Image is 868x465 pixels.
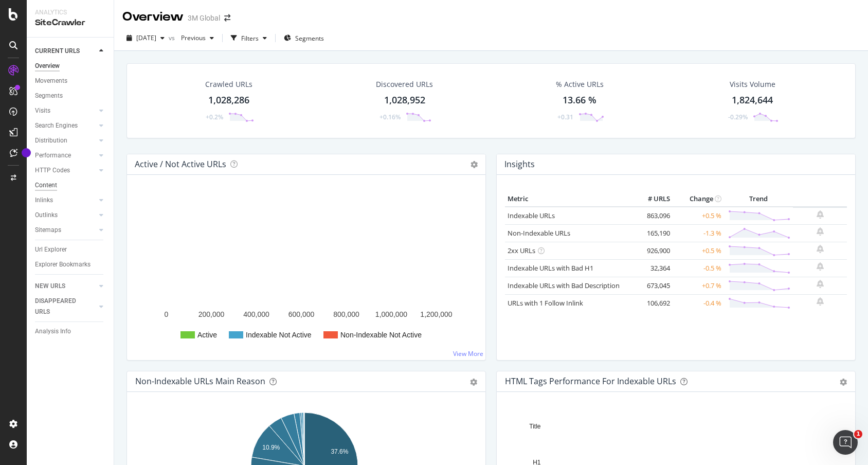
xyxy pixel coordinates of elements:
span: 2025 Aug. 24th [136,33,156,42]
a: View More [453,349,483,358]
span: vs [169,33,177,42]
a: Indexable URLs with Bad H1 [508,263,593,273]
text: 200,000 [198,310,225,318]
a: Performance [35,150,96,161]
a: HTTP Codes [35,165,96,176]
div: DISAPPEARED URLS [35,296,87,317]
h4: Active / Not Active URLs [135,157,226,171]
div: 3M Global [188,13,220,23]
a: Visits [35,105,96,116]
div: Discovered URLs [376,79,433,90]
div: Analytics [35,8,105,17]
td: -0.5 % [673,259,724,277]
text: Non-Indexable Not Active [340,331,422,339]
text: 600,000 [288,310,315,318]
div: SiteCrawler [35,17,105,29]
text: Indexable Not Active [246,331,312,339]
div: Visits [35,105,50,116]
svg: A chart. [135,191,474,352]
span: Previous [177,33,206,42]
a: Indexable URLs [508,211,555,220]
div: Visits Volume [730,79,775,90]
th: Metric [505,191,631,207]
div: bell-plus [817,262,824,271]
th: Trend [724,191,793,207]
div: gear [470,379,477,386]
span: Segments [295,34,324,43]
text: Title [529,423,541,430]
div: Explorer Bookmarks [35,259,91,270]
div: bell-plus [817,280,824,288]
td: +0.7 % [673,277,724,294]
td: +0.5 % [673,207,724,225]
div: Segments [35,91,63,101]
td: 926,900 [631,242,673,259]
div: HTML Tags Performance for Indexable URLs [505,376,676,386]
button: [DATE] [122,30,169,46]
i: Options [471,161,478,168]
div: Movements [35,76,67,86]
span: 1 [854,430,862,438]
div: 1,824,644 [732,94,773,107]
div: +0.16% [379,113,401,121]
text: 10.9% [262,444,280,451]
a: Distribution [35,135,96,146]
div: -0.29% [728,113,748,121]
div: NEW URLS [35,281,65,292]
a: Segments [35,91,106,101]
div: 1,028,286 [208,94,249,107]
button: Filters [227,30,271,46]
iframe: Intercom live chat [833,430,858,455]
div: +0.31 [557,113,573,121]
div: Search Engines [35,120,78,131]
div: CURRENT URLS [35,46,80,57]
text: Active [197,331,217,339]
text: 0 [165,310,169,318]
div: 13.66 % [563,94,596,107]
td: +0.5 % [673,242,724,259]
div: +0.2% [206,113,223,121]
a: Outlinks [35,210,96,221]
a: Url Explorer [35,244,106,255]
a: Non-Indexable URLs [508,228,570,238]
text: 1,000,000 [375,310,407,318]
div: Distribution [35,135,67,146]
div: % Active URLs [556,79,604,90]
div: Content [35,180,57,191]
div: Non-Indexable URLs Main Reason [135,376,265,386]
td: 32,364 [631,259,673,277]
text: 1,200,000 [420,310,452,318]
div: Url Explorer [35,244,67,255]
a: Movements [35,76,106,86]
button: Segments [280,30,328,46]
a: Indexable URLs with Bad Description [508,281,620,290]
text: 37.6% [331,448,348,455]
div: Crawled URLs [205,79,252,90]
a: Analysis Info [35,326,106,337]
a: Search Engines [35,120,96,131]
th: # URLS [631,191,673,207]
td: -0.4 % [673,294,724,312]
td: 673,045 [631,277,673,294]
a: CURRENT URLS [35,46,96,57]
div: arrow-right-arrow-left [224,14,230,22]
td: 165,190 [631,224,673,242]
a: Content [35,180,106,191]
div: 1,028,952 [384,94,425,107]
div: Analysis Info [35,326,71,337]
div: Outlinks [35,210,58,221]
div: HTTP Codes [35,165,70,176]
div: Filters [241,34,259,43]
a: DISAPPEARED URLS [35,296,96,317]
a: Inlinks [35,195,96,206]
td: 863,096 [631,207,673,225]
div: bell-plus [817,227,824,236]
div: bell-plus [817,245,824,253]
text: 400,000 [243,310,269,318]
button: Previous [177,30,218,46]
div: bell-plus [817,297,824,306]
a: Overview [35,61,106,71]
div: Tooltip anchor [22,148,31,157]
th: Change [673,191,724,207]
a: Explorer Bookmarks [35,259,106,270]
